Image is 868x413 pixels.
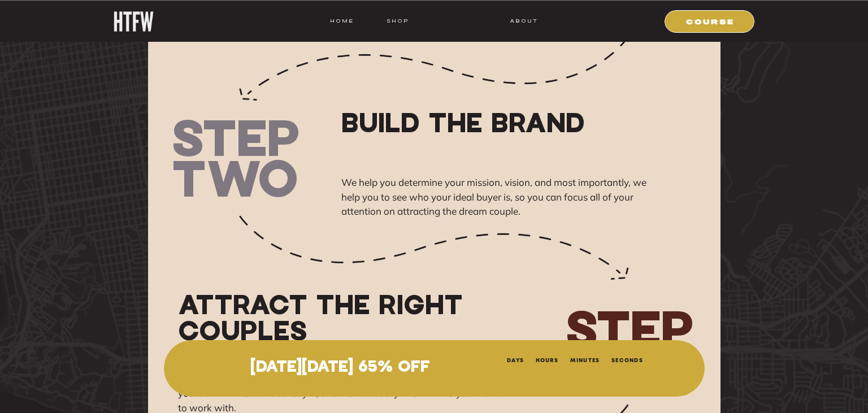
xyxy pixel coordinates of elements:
[509,16,538,26] a: ABOUT
[190,359,490,377] p: [DATE][DATE] 65% OFF
[530,307,694,394] h3: STEP three
[570,355,600,364] li: Minutes
[178,292,558,345] h3: Attract the right couples
[375,16,420,26] a: shop
[172,116,302,203] h3: STEP two
[341,175,664,218] p: We help you determine your mission, vision, and most importantly, we help you to see who your ide...
[330,16,354,26] a: HOME
[341,110,675,163] h3: Build the brand
[672,16,749,26] a: COURSE
[611,355,643,364] li: Seconds
[507,355,524,364] li: Days
[536,355,559,364] li: Hours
